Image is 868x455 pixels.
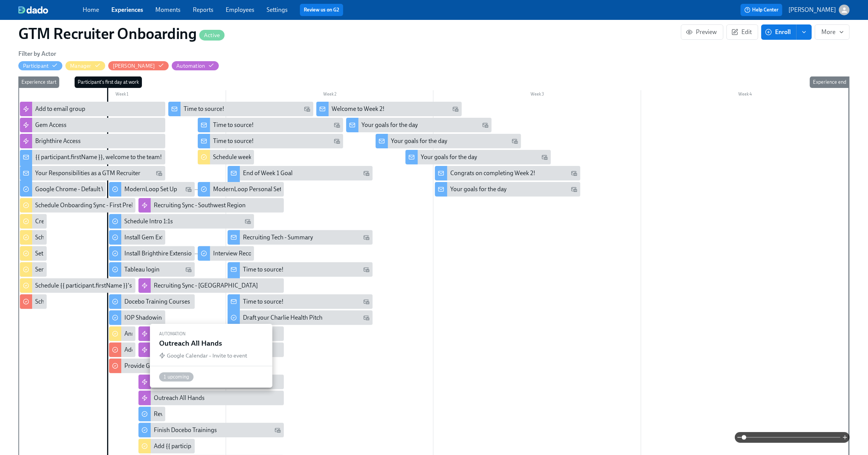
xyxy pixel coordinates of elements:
[109,214,254,229] div: Schedule Intro 1:1s
[109,359,165,373] div: Provide Greenhouse permissions
[346,118,492,132] div: Your goals for the day
[243,265,283,274] div: Time to source!
[167,351,247,360] div: Google Calendar – Invite to event
[767,28,791,36] span: Enroll
[226,90,434,100] div: Week 2
[228,294,373,309] div: Time to source!
[741,4,782,16] button: Help Center
[35,265,78,274] div: Send intro email
[213,121,254,129] div: Time to source!
[421,153,477,161] div: Your goals for the day
[788,5,850,15] button: [PERSON_NAME]
[138,423,284,437] div: Finish Docebo Trainings
[154,394,205,402] div: Outreach All Hands
[154,410,210,418] div: Review our team SOP
[109,294,195,309] div: Docebo Training Courses
[213,137,254,145] div: Time to source!
[20,262,47,277] div: Send intro email
[796,24,812,40] button: enroll
[168,102,314,116] div: Time to source!
[304,106,310,112] svg: Work Email
[20,134,165,148] div: Brighthire Access
[512,138,518,144] svg: Work Email
[124,185,177,193] div: ModernLoop Set Up
[821,28,843,36] span: More
[35,137,81,145] div: Brighthire Access
[35,153,162,161] div: {{ participant.firstName }}, welcome to the team!
[198,246,254,261] div: Interview Recording Review
[363,315,370,321] svg: Work Email
[376,134,521,148] div: Your goals for the day
[406,150,551,164] div: Your goals for the day
[18,50,56,58] h6: Filter by Actor
[363,266,370,273] svg: Work Email
[20,278,135,293] div: Schedule {{ participant.firstName }}'s intro with other manager
[109,327,136,341] div: Announce new hire in [GEOGRAPHIC_DATA]
[198,182,284,197] div: ModernLoop Personal Settings
[450,185,506,193] div: Your goals for the day
[20,182,106,197] div: Google Chrome - Default Web Browser
[138,391,284,405] div: Outreach All Hands
[138,278,284,293] div: Recruiting Sync - [GEOGRAPHIC_DATA]
[35,105,85,113] div: Add to email group
[332,105,384,113] div: Welcome to Week 2!
[228,310,373,325] div: Draft your Charlie Health Pitch
[111,6,143,13] a: Experiences
[124,330,242,338] div: Announce new hire in [GEOGRAPHIC_DATA]
[138,327,284,341] div: Recruiting Sync - [GEOGRAPHIC_DATA]
[433,90,641,100] div: Week 3
[124,233,181,242] div: Install Gem Extension
[109,262,195,277] div: Tableau login
[124,362,211,370] div: Provide Greenhouse permissions
[198,150,254,164] div: Schedule weekly 1:1s with {{ participant.fullName }}
[138,375,284,389] div: Recruiting Sync - [GEOGRAPHIC_DATA]
[198,134,343,148] div: Time to source!
[35,121,67,129] div: Gem Access
[172,61,219,70] button: Automation
[363,234,370,240] svg: Work Email
[275,427,281,433] svg: Work Email
[453,106,459,112] svg: Work Email
[334,138,340,144] svg: Work Email
[571,170,577,176] svg: Work Email
[159,338,263,348] h5: Outreach All Hands
[761,24,796,40] button: Enroll
[184,105,224,113] div: Time to source!
[35,169,140,177] div: Your Responsibilities as a GTM Recruiter
[156,170,162,176] svg: Work Email
[154,281,258,290] div: Recruiting Sync - [GEOGRAPHIC_DATA]
[35,297,154,306] div: Schedule Greenhouse & ModernLoop Review
[304,6,339,14] a: Review us on G2
[124,346,295,354] div: Add {{ participant.fullName }} to all GTM recruiting slack channels
[70,62,91,70] div: Hide Manager
[20,230,47,245] div: Schedule intro with {{ participant.fullName }} and {{ manager.firstName }}
[20,102,165,116] div: Add to email group
[18,61,62,70] button: Participant
[23,62,49,70] div: Hide Participant
[124,265,160,274] div: Tableau login
[482,122,489,128] svg: Work Email
[245,218,251,224] svg: Work Email
[154,201,246,210] div: Recruiting Sync - Southwest Region
[20,214,47,229] div: Create Outreach Review w/ Manager meeting for {{ participant.fullName }}
[109,182,195,197] div: ModernLoop Set Up
[391,137,447,145] div: Your goals for the day
[198,118,343,132] div: Time to source!
[571,186,577,192] svg: Work Email
[113,62,155,70] div: Hide Mel Mohn
[18,6,48,14] img: dado
[810,76,849,88] div: Experience end
[267,6,288,13] a: Settings
[20,198,135,213] div: Schedule Onboarding Sync - First Prelims
[124,217,173,226] div: Schedule Intro 1:1s
[35,249,103,258] div: Set up daily EOD wrap ups
[186,266,192,273] svg: Work Email
[138,198,284,213] div: Recruiting Sync - Southwest Region
[300,4,343,16] button: Review us on G2
[362,121,418,129] div: Your goals for the day
[124,314,186,322] div: IOP Shadowing Session
[681,24,723,40] button: Preview
[726,24,758,40] button: Edit
[744,6,778,14] span: Help Center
